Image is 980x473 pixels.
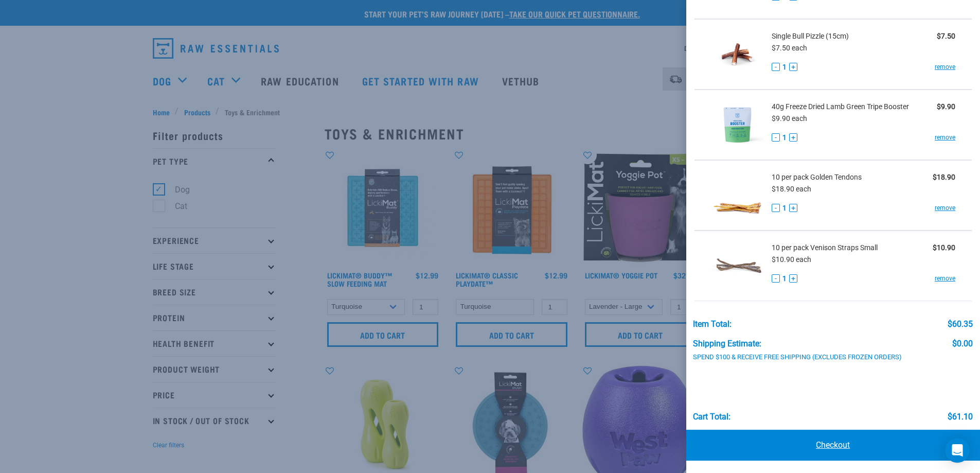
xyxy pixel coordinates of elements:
[693,354,914,361] div: Spend $100 & Receive Free Shipping (Excludes Frozen Orders)
[952,339,973,348] div: $0.00
[772,114,807,122] span: $9.90 each
[782,62,787,73] span: 1
[711,98,764,151] img: Freeze Dried Lamb Green Tripe Booster
[789,63,797,71] button: +
[711,28,764,81] img: Bull Pizzle (15cm)
[782,132,787,143] span: 1
[693,412,730,422] div: Cart total:
[937,32,955,40] strong: $7.50
[933,173,955,181] strong: $18.90
[711,169,764,222] img: Golden Tendons
[772,172,862,183] span: 10 per pack Golden Tendons
[772,133,780,142] button: -
[772,204,780,212] button: -
[935,274,955,283] a: remove
[693,339,761,348] div: Shipping Estimate:
[937,102,955,111] strong: $9.90
[945,438,970,463] div: Open Intercom Messenger
[711,239,764,292] img: Venison Straps Small
[772,101,909,112] span: 40g Freeze Dried Lamb Green Tripe Booster
[789,204,797,212] button: +
[693,320,732,329] div: Item Total:
[935,62,955,72] a: remove
[933,243,955,252] strong: $10.90
[789,274,797,283] button: +
[772,31,849,42] span: Single Bull Pizzle (15cm)
[935,133,955,142] a: remove
[935,203,955,213] a: remove
[789,133,797,142] button: +
[772,63,780,71] button: -
[948,320,973,329] div: $60.35
[782,273,787,284] span: 1
[772,274,780,283] button: -
[772,255,811,264] span: $10.90 each
[772,44,807,52] span: $7.50 each
[948,412,973,422] div: $61.10
[782,203,787,214] span: 1
[772,242,878,253] span: 10 per pack Venison Straps Small
[772,185,811,193] span: $18.90 each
